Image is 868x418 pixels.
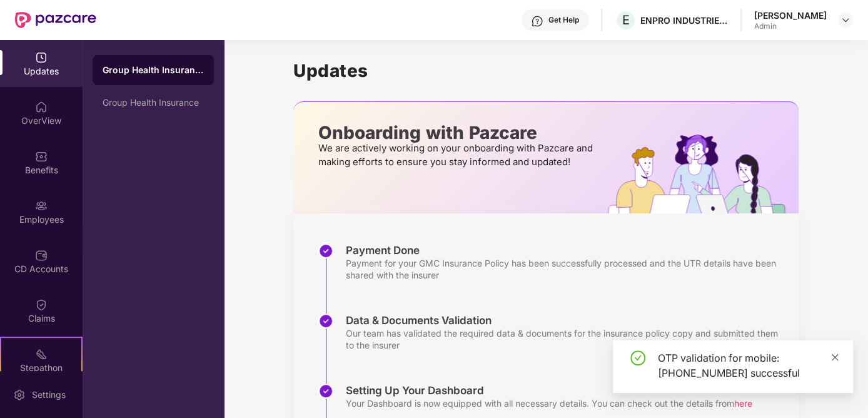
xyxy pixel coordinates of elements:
[35,348,48,360] img: svg+xml;base64,PHN2ZyB4bWxucz0iaHR0cDovL3d3dy53My5vcmcvMjAwMC9zdmciIHdpZHRoPSIyMSIgaGVpZ2h0PSIyMC...
[13,389,26,401] img: svg+xml;base64,PHN2ZyBpZD0iU2V0dGluZy0yMHgyMCIgeG1sbnM9Imh0dHA6Ly93d3cudzMub3JnLzIwMDAvc3ZnIiB3aW...
[35,200,48,212] img: svg+xml;base64,PHN2ZyBpZD0iRW1wbG95ZWVzIiB4bWxucz0iaHR0cDovL3d3dy53My5vcmcvMjAwMC9zdmciIHdpZHRoPS...
[754,21,827,31] div: Admin
[318,127,597,138] p: Onboarding with Pazcare
[35,101,48,113] img: svg+xml;base64,PHN2ZyBpZD0iSG9tZSIgeG1sbnM9Imh0dHA6Ly93d3cudzMub3JnLzIwMDAvc3ZnIiB3aWR0aD0iMjAiIG...
[548,15,579,25] div: Get Help
[622,13,630,28] span: E
[630,350,645,365] span: check-circle
[734,398,752,409] span: here
[293,60,799,81] h1: Updates
[35,298,48,311] img: svg+xml;base64,PHN2ZyBpZD0iQ2xhaW0iIHhtbG5zPSJodHRwOi8vd3d3LnczLm9yZy8yMDAwL3N2ZyIgd2lkdGg9IjIwIi...
[318,313,333,329] img: svg+xml;base64,PHN2ZyBpZD0iU3RlcC1Eb25lLTMyeDMyIiB4bWxucz0iaHR0cDovL3d3dy53My5vcmcvMjAwMC9zdmciIH...
[346,384,752,397] div: Setting Up Your Dashboard
[318,141,597,169] p: We are actively working on your onboarding with Pazcare and making efforts to ensure you stay inf...
[318,384,333,399] img: svg+xml;base64,PHN2ZyBpZD0iU3RlcC1Eb25lLTMyeDMyIiB4bWxucz0iaHR0cDovL3d3dy53My5vcmcvMjAwMC9zdmciIH...
[830,353,839,362] span: close
[346,257,786,281] div: Payment for your GMC Insurance Policy has been successfully processed and the UTR details have be...
[608,135,799,213] img: hrOnboarding
[15,12,96,28] img: New Pazcare Logo
[754,9,827,21] div: [PERSON_NAME]
[346,397,752,409] div: Your Dashboard is now equipped with all necessary details. You can check out the details from
[346,243,786,257] div: Payment Done
[640,14,728,26] div: ENPRO INDUSTRIES PVT LTD
[531,15,543,28] img: svg+xml;base64,PHN2ZyBpZD0iSGVscC0zMngzMiIgeG1sbnM9Imh0dHA6Ly93d3cudzMub3JnLzIwMDAvc3ZnIiB3aWR0aD...
[35,249,48,262] img: svg+xml;base64,PHN2ZyBpZD0iQ0RfQWNjb3VudHMiIGRhdGEtbmFtZT0iQ0QgQWNjb3VudHMiIHhtbG5zPSJodHRwOi8vd3...
[318,243,333,258] img: svg+xml;base64,PHN2ZyBpZD0iU3RlcC1Eb25lLTMyeDMyIiB4bWxucz0iaHR0cDovL3d3dy53My5vcmcvMjAwMC9zdmciIH...
[346,313,786,327] div: Data & Documents Validation
[346,327,786,351] div: Our team has validated the required data & documents for the insurance policy copy and submitted ...
[35,150,48,163] img: svg+xml;base64,PHN2ZyBpZD0iQmVuZWZpdHMiIHhtbG5zPSJodHRwOi8vd3d3LnczLm9yZy8yMDAwL3N2ZyIgd2lkdGg9Ij...
[28,389,69,401] div: Settings
[1,362,81,374] div: Stepathon
[35,51,48,64] img: svg+xml;base64,PHN2ZyBpZD0iVXBkYXRlZCIgeG1sbnM9Imh0dHA6Ly93d3cudzMub3JnLzIwMDAvc3ZnIiB3aWR0aD0iMj...
[840,15,850,25] img: svg+xml;base64,PHN2ZyBpZD0iRHJvcGRvd24tMzJ4MzIiIHhtbG5zPSJodHRwOi8vd3d3LnczLm9yZy8yMDAwL3N2ZyIgd2...
[103,98,204,108] div: Group Health Insurance
[103,64,204,76] div: Group Health Insurance
[658,350,838,380] div: OTP validation for mobile: [PHONE_NUMBER] successful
